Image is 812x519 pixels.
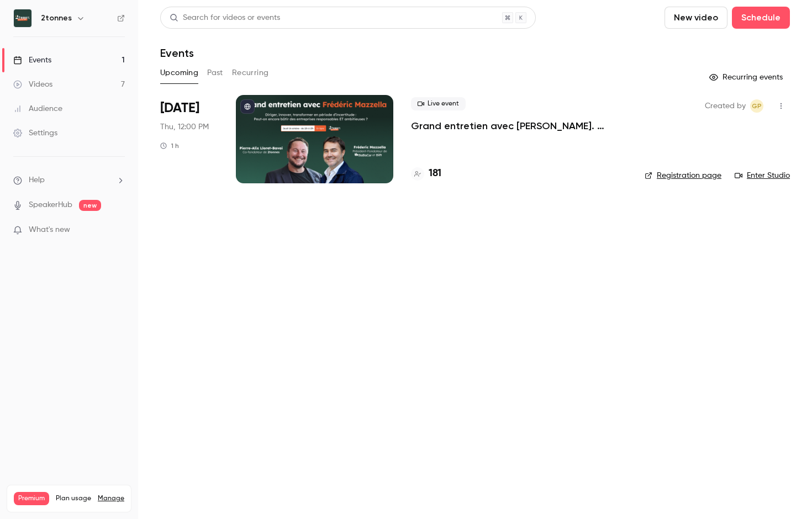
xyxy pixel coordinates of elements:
[13,174,125,186] li: help-dropdown-opener
[752,99,762,113] span: GP
[112,225,125,235] iframe: Noticeable Trigger
[207,64,223,82] button: Past
[13,55,51,66] div: Events
[160,99,199,117] span: [DATE]
[14,492,49,505] span: Premium
[98,494,124,503] a: Manage
[13,128,57,139] div: Settings
[665,7,727,29] button: New video
[56,494,91,503] span: Plan usage
[79,200,101,211] span: new
[645,170,721,181] a: Registration page
[29,199,72,211] a: SpeakerHub
[750,99,763,113] span: Gabrielle Piot
[411,166,441,181] a: 181
[232,64,269,82] button: Recurring
[429,166,441,181] h4: 181
[170,12,280,24] div: Search for videos or events
[160,64,198,82] button: Upcoming
[29,224,70,236] span: What's new
[29,174,45,186] span: Help
[13,79,52,90] div: Videos
[160,95,218,183] div: Oct 16 Thu, 12:00 PM (Europe/Paris)
[14,9,31,27] img: 2tonnes
[735,170,790,181] a: Enter Studio
[411,97,466,110] span: Live event
[41,13,72,24] h6: 2tonnes
[160,121,209,133] span: Thu, 12:00 PM
[13,103,62,114] div: Audience
[704,68,790,86] button: Recurring events
[705,99,746,113] span: Created by
[411,119,627,133] a: Grand entretien avec [PERSON_NAME]. Diriger, innover, transformer en période d’incertitude : peut...
[732,7,790,29] button: Schedule
[160,46,194,60] h1: Events
[160,141,179,150] div: 1 h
